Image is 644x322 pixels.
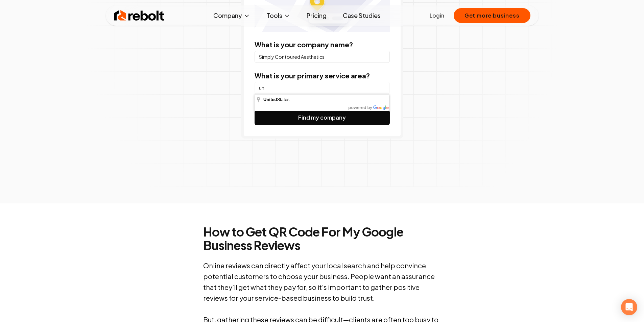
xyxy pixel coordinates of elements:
input: Company Name [255,51,390,63]
a: Pricing [301,9,332,22]
div: Open Intercom Messenger [621,299,637,315]
button: Get more business [454,8,530,23]
button: Find my company [255,110,390,125]
a: Login [430,11,444,20]
button: Company [208,9,256,22]
button: Tools [261,9,296,22]
span: United [263,97,277,102]
input: City or county or neighborhood [255,82,390,94]
span: States [263,97,290,102]
label: What is your primary service area? [255,71,370,80]
h2: How to Get QR Code For My Google Business Reviews [203,225,441,252]
a: Case Studies [337,9,386,22]
img: Rebolt Logo [114,9,165,22]
label: What is your company name? [255,40,353,49]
